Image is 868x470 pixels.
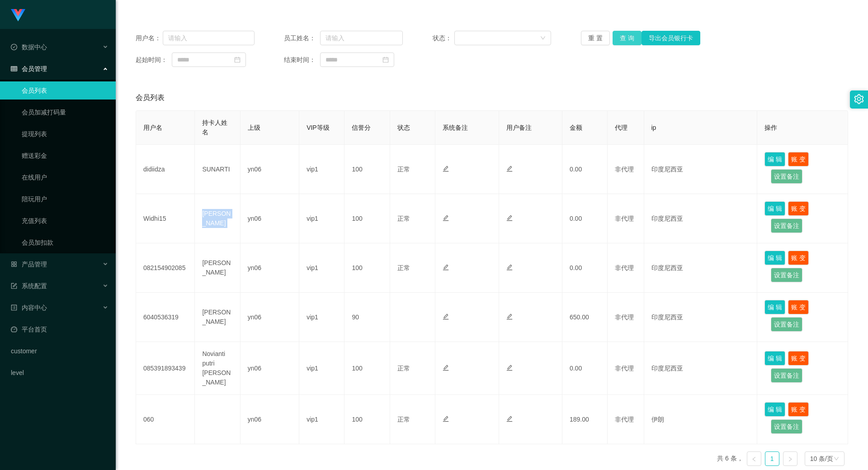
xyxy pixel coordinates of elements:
span: 数据中心 [11,43,47,51]
button: 账 变 [788,402,809,417]
span: 用户名： [136,33,163,43]
input: 请输入 [163,31,255,45]
span: 非代理 [615,365,634,372]
i: 图标: edit [443,313,449,320]
button: 编 辑 [764,251,785,265]
td: 100 [344,145,390,194]
i: 图标: edit [506,215,513,221]
button: 设置备注 [771,218,802,233]
span: 代理 [615,124,627,131]
span: 产品管理 [11,261,47,268]
td: yn06 [241,194,299,243]
span: VIP等级 [307,124,330,131]
i: 图标: edit [443,264,449,271]
span: 持卡人姓名 [202,119,227,136]
td: 6040536319 [136,293,195,342]
td: [PERSON_NAME] [195,293,240,342]
i: 图标: profile [11,304,17,311]
td: vip1 [299,194,344,243]
td: 印度尼西亚 [644,243,758,293]
img: logo.9652507e.png [11,9,25,22]
button: 设置备注 [771,419,802,434]
i: 图标: form [11,283,17,289]
span: 起始时间： [136,55,172,65]
i: 图标: edit [506,365,513,371]
span: 正常 [397,365,410,372]
button: 账 变 [788,351,809,366]
td: 0.00 [562,342,608,395]
a: customer [11,342,108,360]
td: 0.00 [562,145,608,194]
span: 上级 [248,124,260,131]
i: 图标: appstore-o [11,261,17,267]
a: 会员列表 [22,81,108,100]
span: 正常 [397,166,410,173]
td: didiidza [136,145,195,194]
td: 650.00 [562,293,608,342]
button: 编 辑 [764,351,785,366]
td: 100 [344,395,390,444]
a: 图标: dashboard平台首页 [11,320,108,338]
td: 印度尼西亚 [644,342,758,395]
span: 状态 [397,124,410,131]
li: 共 6 条， [717,451,743,466]
td: yn06 [241,395,299,444]
td: yn06 [241,145,299,194]
span: 结束时间： [284,55,320,65]
a: 在线用户 [22,168,108,186]
span: 用户备注 [506,124,532,131]
span: 正常 [397,416,410,423]
button: 账 变 [788,251,809,265]
i: 图标: edit [506,313,513,320]
td: 100 [344,342,390,395]
td: 060 [136,395,195,444]
button: 查 询 [613,31,642,45]
td: 印度尼西亚 [644,145,758,194]
span: 非代理 [615,215,634,222]
button: 导出会员银行卡 [642,31,700,45]
button: 编 辑 [764,300,785,314]
button: 账 变 [788,201,809,216]
button: 编 辑 [764,402,785,417]
div: 10 条/页 [810,452,833,465]
i: 图标: edit [443,416,449,422]
a: 充值列表 [22,212,108,230]
span: 状态： [433,33,455,43]
i: 图标: edit [443,215,449,221]
span: 金额 [570,124,582,131]
td: vip1 [299,342,344,395]
td: SUNARTI [195,145,240,194]
span: 非代理 [615,264,634,271]
li: 上一页 [747,451,761,466]
button: 编 辑 [764,201,785,216]
i: 图标: setting [854,94,864,104]
td: 085391893439 [136,342,195,395]
i: 图标: table [11,66,17,72]
i: 图标: down [540,35,546,42]
td: 90 [344,293,390,342]
a: 陪玩用户 [22,190,108,208]
i: 图标: down [834,456,839,462]
input: 请输入 [320,31,403,45]
a: 会员加减打码量 [22,103,108,121]
a: 提现列表 [22,125,108,143]
td: yn06 [241,342,299,395]
button: 设置备注 [771,169,802,184]
td: 100 [344,243,390,293]
i: 图标: edit [506,166,513,172]
td: vip1 [299,395,344,444]
i: 图标: edit [506,416,513,422]
span: 非代理 [615,313,634,321]
span: 正常 [397,264,410,271]
td: vip1 [299,243,344,293]
i: 图标: calendar [234,57,241,63]
td: 100 [344,194,390,243]
td: [PERSON_NAME] [195,194,240,243]
span: 非代理 [615,166,634,173]
a: 赠送彩金 [22,147,108,165]
td: vip1 [299,145,344,194]
a: level [11,364,108,382]
span: 系统备注 [443,124,468,131]
span: 非代理 [615,416,634,423]
td: Novianti putri [PERSON_NAME] [195,342,240,395]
